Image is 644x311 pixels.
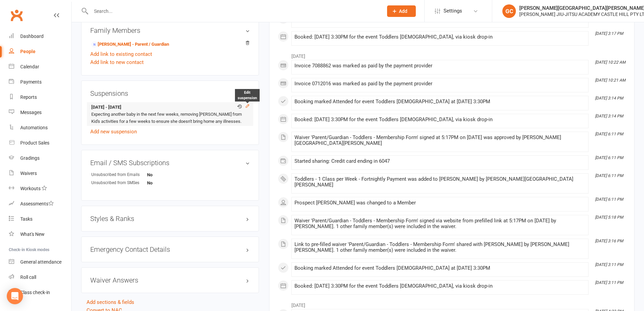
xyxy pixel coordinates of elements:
a: Waivers [9,166,71,181]
div: Tasks [20,216,32,222]
a: Dashboard [9,29,71,44]
a: People [9,44,71,59]
i: [DATE] 6:11 PM [595,173,623,178]
strong: No [147,180,186,185]
h3: Waiver Answers [90,276,250,284]
div: Booked: [DATE] 3:30PM for the event Toddlers [DEMOGRAPHIC_DATA], via kiosk drop-in [294,117,586,123]
a: Add link to existing contact [90,50,152,58]
div: Class check-in [20,290,50,295]
div: Booking marked Attended for event Toddlers [DEMOGRAPHIC_DATA] at [DATE] 3:30PM [294,265,586,271]
a: Add sections & fields [87,299,134,305]
i: [DATE] 3:14 PM [595,96,623,101]
a: Clubworx [8,7,25,24]
span: Settings [444,3,462,19]
button: Add [387,5,416,17]
h3: Email / SMS Subscriptions [90,159,250,166]
a: Reports [9,90,71,105]
i: [DATE] 3:11 PM [595,280,623,285]
div: General attendance [20,259,62,265]
a: Calendar [9,59,71,74]
i: [DATE] 6:11 PM [595,155,623,160]
li: [DATE] [278,298,626,309]
div: Dashboard [20,34,44,39]
div: Prospect [PERSON_NAME] was changed to a Member [294,200,586,206]
div: Waiver 'Parent/Guardian - Toddlers - Membership Form' signed at 5:17PM on [DATE] was approved by ... [294,135,586,146]
div: Edit suspension [235,89,260,102]
strong: [DATE] - [DATE] [91,104,246,111]
h3: Styles & Ranks [90,215,250,222]
div: Assessments [20,201,54,206]
a: Product Sales [9,135,71,151]
a: Automations [9,120,71,135]
strong: No [147,172,186,177]
a: Gradings [9,151,71,166]
div: People [20,49,35,54]
div: Unsubscribed from SMSes [91,180,147,186]
div: Toddlers - 1 Class per Week - Fortnightly Payment was added to [PERSON_NAME] by [PERSON_NAME][GEO... [294,176,586,188]
div: Messages [20,110,42,115]
div: GC [502,4,516,18]
a: Workouts [9,181,71,196]
div: Payments [20,79,42,85]
h3: Emergency Contact Details [90,246,250,253]
a: Class kiosk mode [9,285,71,300]
span: Add [399,8,407,14]
div: Calendar [20,64,39,69]
i: [DATE] 3:16 PM [595,239,623,243]
i: [DATE] 3:17 PM [595,31,623,36]
div: Roll call [20,274,36,280]
a: Tasks [9,212,71,227]
div: Booked: [DATE] 3:30PM for the event Toddlers [DEMOGRAPHIC_DATA], via kiosk drop-in [294,34,586,40]
div: Waivers [20,171,37,176]
h3: Suspensions [90,90,250,97]
a: Payments [9,74,71,90]
div: Automations [20,125,48,130]
div: Booked: [DATE] 3:30PM for the event Toddlers [DEMOGRAPHIC_DATA], via kiosk drop-in [294,283,586,289]
i: [DATE] 6:11 PM [595,197,623,202]
div: Waiver 'Parent/Guardian - Toddlers - Membership Form' signed via website from prefilled link at 5... [294,218,586,229]
a: Add new suspension [90,129,137,135]
li: [DATE] [278,49,626,60]
a: Roll call [9,270,71,285]
div: Product Sales [20,140,49,146]
h3: Family Members [90,27,250,34]
a: Messages [9,105,71,120]
i: [DATE] 10:21 AM [595,78,625,83]
li: Expecting another baby in the next few weeks, removing [PERSON_NAME] from Kid's activities for a ... [90,102,250,126]
div: Gradings [20,155,40,161]
a: [PERSON_NAME] - Parent / Guardian [91,41,169,48]
input: Search... [89,6,378,16]
a: General attendance kiosk mode [9,254,71,270]
i: [DATE] 3:14 PM [595,114,623,118]
i: [DATE] 5:18 PM [595,215,623,220]
div: Open Intercom Messenger [7,288,23,304]
i: [DATE] 3:11 PM [595,262,623,267]
a: Assessments [9,196,71,212]
div: What's New [20,231,45,237]
div: Unsubscribed from Emails [91,172,147,178]
i: [DATE] 10:22 AM [595,60,625,65]
a: Add link to new contact [90,58,144,66]
div: Reports [20,94,37,100]
div: Workouts [20,186,41,191]
div: Booking marked Attended for event Toddlers [DEMOGRAPHIC_DATA] at [DATE] 3:30PM [294,99,586,105]
a: What's New [9,227,71,242]
div: Invoice 7088862 was marked as paid by the payment provider [294,63,586,69]
div: Link to pre-filled waiver 'Parent/Guardian - Toddlers - Membership Form' shared with [PERSON_NAME... [294,242,586,253]
div: Invoice 0712016 was marked as paid by the payment provider [294,81,586,87]
div: Started sharing: Credit card ending in 6047 [294,158,586,164]
i: [DATE] 6:11 PM [595,132,623,136]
